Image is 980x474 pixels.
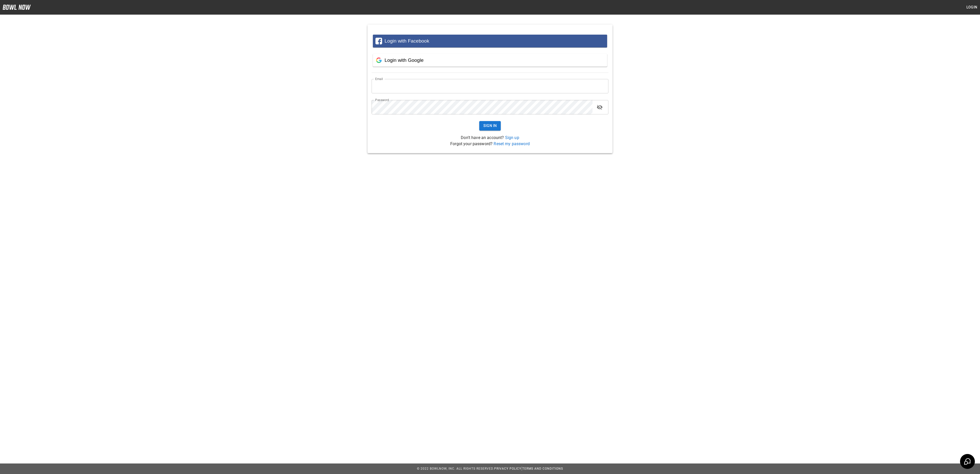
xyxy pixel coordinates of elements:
img: logo [3,5,31,10]
a: Reset my password [494,141,530,146]
button: Login [964,3,980,12]
span: Login with Google [385,57,424,63]
a: Sign up [505,135,519,140]
button: Login with Google [373,54,607,67]
button: Login with Facebook [373,35,607,47]
p: Don't have an account? [372,135,608,141]
a: Privacy Policy [494,467,521,470]
button: toggle password visibility [595,102,605,112]
a: Terms and Conditions [522,467,563,470]
button: Sign In [479,121,501,131]
p: Forgot your password? [372,141,608,147]
span: Login with Facebook [385,38,429,44]
span: © 2022 BowlNow, Inc. All Rights Reserved. [417,467,494,470]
